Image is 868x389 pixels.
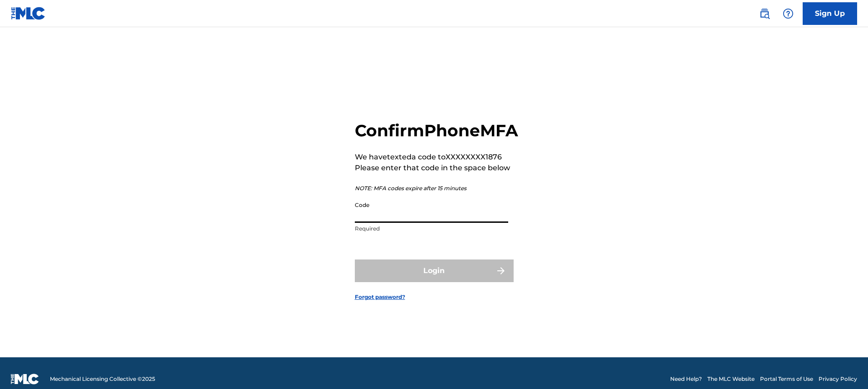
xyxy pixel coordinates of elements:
img: MLC Logo [11,7,46,20]
a: The MLC Website [707,375,755,383]
a: Portal Terms of Use [760,375,813,383]
img: help [783,8,794,19]
span: Mechanical Licensing Collective © 2025 [50,375,155,383]
a: Need Help? [670,375,702,383]
div: Help [779,5,797,23]
img: logo [11,374,39,384]
a: Sign Up [803,2,857,25]
p: Please enter that code in the space below [355,163,518,173]
a: Privacy Policy [819,375,857,383]
img: search [759,8,770,19]
p: We have texted a code to XXXXXXXX1876 [355,152,518,163]
p: Required [355,225,508,233]
a: Public Search [755,5,774,23]
p: NOTE: MFA codes expire after 15 minutes [355,184,518,192]
a: Forgot password? [355,293,405,301]
h2: Confirm Phone MFA [355,120,518,141]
